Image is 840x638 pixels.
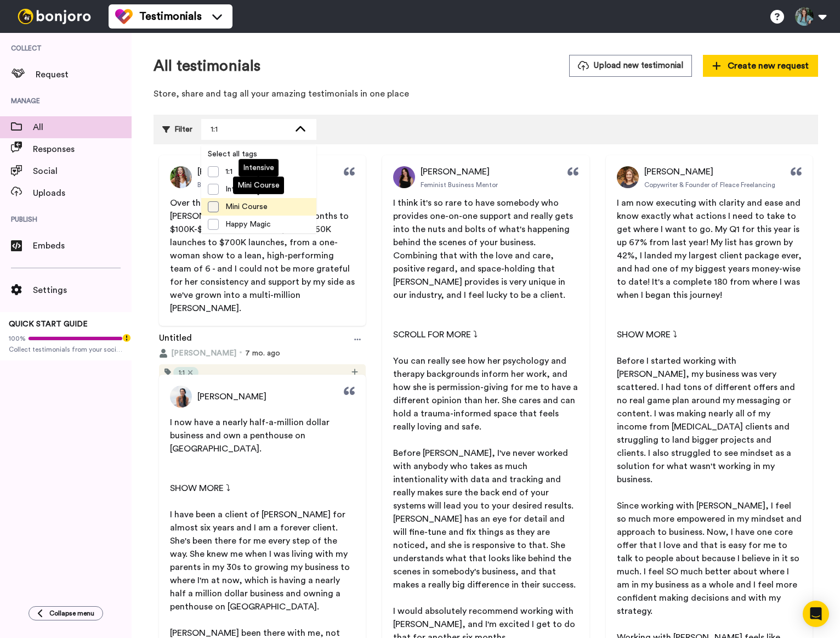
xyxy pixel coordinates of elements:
[33,187,132,200] span: Uploads
[122,333,132,343] div: Tooltip anchor
[644,165,713,178] span: [PERSON_NAME]
[197,390,266,403] span: [PERSON_NAME]
[170,510,352,611] span: I have been a client of [PERSON_NAME] for almost six years and I am a forever client. She's been ...
[33,121,132,134] span: All
[29,606,103,620] button: Collapse menu
[49,609,94,618] span: Collapse menu
[154,88,818,100] p: Store, share and tag all your amazing testimonials in one place
[211,124,290,135] div: 1:1
[219,184,263,195] span: Intensive
[9,334,26,343] span: 100%
[170,418,332,453] span: I now have a nearly half-a-million dollar business and own a penthouse on [GEOGRAPHIC_DATA].
[33,239,132,252] span: Embeds
[170,199,357,313] span: Over the years I've grown with [PERSON_NAME] from $10K-$15K months to $100K-$200K+ cash months, f...
[115,8,133,25] img: tm-color.svg
[201,149,264,160] span: Select all tags
[170,166,192,188] img: Profile Picture
[569,55,692,76] button: Upload new testimonial
[712,59,809,72] span: Create new request
[239,159,279,177] div: Intensive
[617,501,804,616] span: Since working with [PERSON_NAME], I feel so much more empowered in my mindset and approach to bus...
[154,58,260,75] h1: All testimonials
[617,166,639,188] img: Profile Picture
[139,9,202,24] span: Testimonials
[219,219,277,230] span: Happy Magic
[421,165,490,178] span: [PERSON_NAME]
[13,9,95,24] img: bj-logo-header-white.svg
[219,166,239,177] span: 1:1
[617,357,797,484] span: Before I started working with [PERSON_NAME], my business was very scattered. I had tons of differ...
[421,180,498,189] span: Feminist Business Mentor
[159,348,366,359] div: 7 mo. ago
[36,68,132,81] span: Request
[33,165,132,178] span: Social
[233,177,284,194] div: Mini Course
[197,180,307,189] span: Business Coach & Success Catalyst
[803,601,829,627] div: Open Intercom Messenger
[617,330,677,339] span: SHOW MORE ⤵
[393,199,575,300] span: I think it's so rare to have somebody who provides one-on-one support and really gets into the nu...
[170,386,192,408] img: Profile Picture
[9,320,88,328] span: QUICK START GUIDE
[162,119,192,140] div: Filter
[393,449,576,589] span: Before [PERSON_NAME], I've never worked with anybody who takes as much intentionality with data a...
[197,165,266,178] span: [PERSON_NAME]
[393,166,415,188] img: Profile Picture
[703,55,818,77] button: Create new request
[393,330,478,339] span: SCROLL FOR MORE ⤵
[170,484,230,493] span: SHOW MORE ⤵
[33,143,132,156] span: Responses
[171,348,236,359] span: [PERSON_NAME]
[393,357,580,431] span: You can really see how her psychology and therapy backgrounds inform her work, and how she is per...
[179,368,185,377] span: 1:1
[644,180,775,189] span: Copywriter & Founder of Fleace Freelancing
[219,201,274,212] span: Mini Course
[9,345,123,354] span: Collect testimonials from your socials
[159,348,236,359] button: [PERSON_NAME]
[159,331,192,348] a: Untitled
[33,284,132,297] span: Settings
[617,199,804,300] span: I am now executing with clarity and ease and know exactly what actions I need to take to get wher...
